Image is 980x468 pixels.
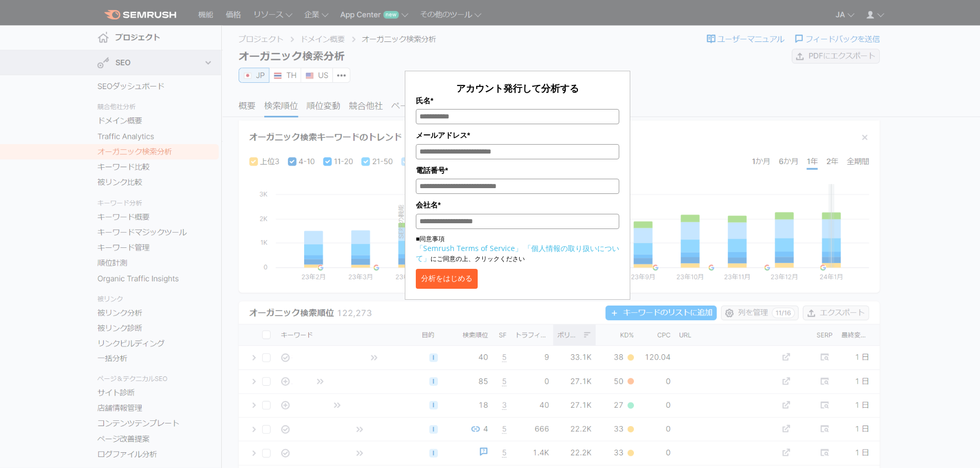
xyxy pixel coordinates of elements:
a: 「Semrush Terms of Service」 [416,243,522,253]
iframe: Help widget launcher [887,427,968,456]
span: アカウント発行して分析する [456,82,579,94]
p: ■同意事項 にご同意の上、クリックください [416,234,619,264]
button: 分析をはじめる [416,269,478,289]
a: 「個人情報の取り扱いについて」 [416,243,619,263]
label: メールアドレス* [416,129,619,141]
label: 電話番号* [416,165,619,176]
